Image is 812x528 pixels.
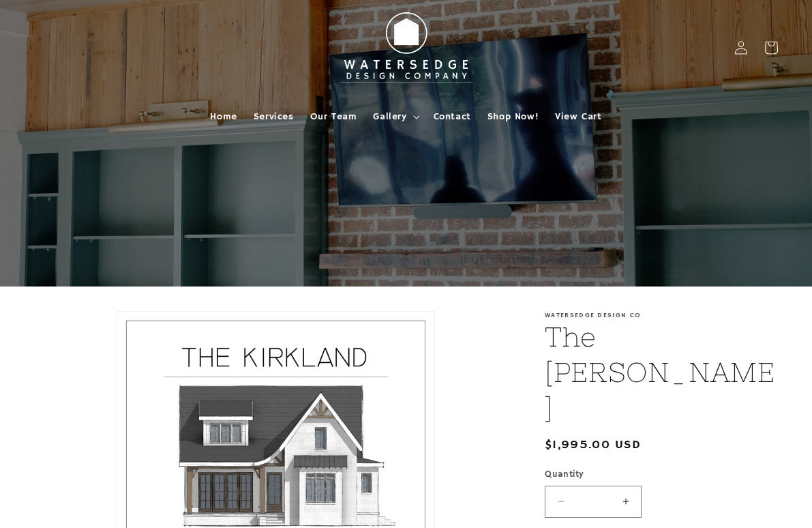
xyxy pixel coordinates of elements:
[545,436,641,454] span: $1,995.00 USD
[245,102,302,131] a: Services
[547,102,610,131] a: View Cart
[210,111,237,123] span: Home
[555,111,601,123] span: View Cart
[545,311,778,319] p: Watersedge Design Co
[365,102,425,131] summary: Gallery
[302,102,365,131] a: Our Team
[487,111,539,123] span: Shop Now!
[425,102,479,131] a: Contact
[331,5,481,90] img: Watersedge Design Co
[479,102,547,131] a: Shop Now!
[310,111,357,123] span: Our Team
[434,111,471,123] span: Contact
[545,319,778,426] h1: The [PERSON_NAME]
[202,102,245,131] a: Home
[545,468,778,482] label: Quantity
[254,111,294,123] span: Services
[373,111,406,123] span: Gallery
